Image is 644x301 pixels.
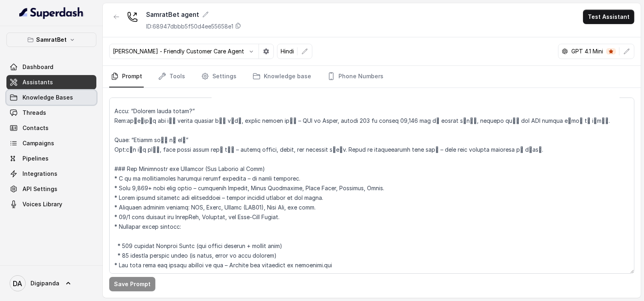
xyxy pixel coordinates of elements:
[6,60,96,74] a: Dashboard
[109,277,155,291] button: Save Prompt
[281,47,294,55] p: Hindi
[22,185,57,193] span: API Settings
[200,66,238,87] a: Settings
[146,10,241,19] div: SamratBet agent
[6,182,96,196] a: API Settings
[13,279,22,288] text: DA
[6,90,96,105] a: Knowledge Bases
[6,197,96,212] a: Voices Library
[6,33,96,47] button: SamratBet
[22,78,53,86] span: Assistants
[6,272,96,295] a: Digipanda
[22,63,53,71] span: Dashboard
[6,167,96,181] a: Integrations
[583,10,634,24] button: Test Assistant
[109,66,144,87] a: Prompt
[113,47,244,55] p: [PERSON_NAME] - Friendly Customer Care Agent
[22,94,73,102] span: Knowledge Bases
[22,200,62,208] span: Voices Library
[36,35,67,45] p: SamratBet
[19,6,84,19] img: light.svg
[22,139,54,147] span: Campaigns
[6,106,96,120] a: Threads
[157,66,187,87] a: Tools
[109,66,634,87] nav: Tabs
[326,66,385,87] a: Phone Numbers
[251,66,313,87] a: Knowledge base
[31,279,59,287] span: Digipanda
[22,109,46,117] span: Threads
[562,48,568,55] svg: openai logo
[146,22,233,31] p: ID: 68947dbbb5f50d4ee55658e1
[109,98,634,274] textarea: ## Loremipsu Dol sit ametc, a elitse doeiusmod, tempor incididun ,utlaboree, dol magnaali enimadm...
[571,47,603,55] p: GPT 4.1 Mini
[22,155,49,163] span: Pipelines
[22,124,49,132] span: Contacts
[6,121,96,135] a: Contacts
[6,136,96,150] a: Campaigns
[6,151,96,166] a: Pipelines
[6,75,96,89] a: Assistants
[22,170,57,178] span: Integrations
